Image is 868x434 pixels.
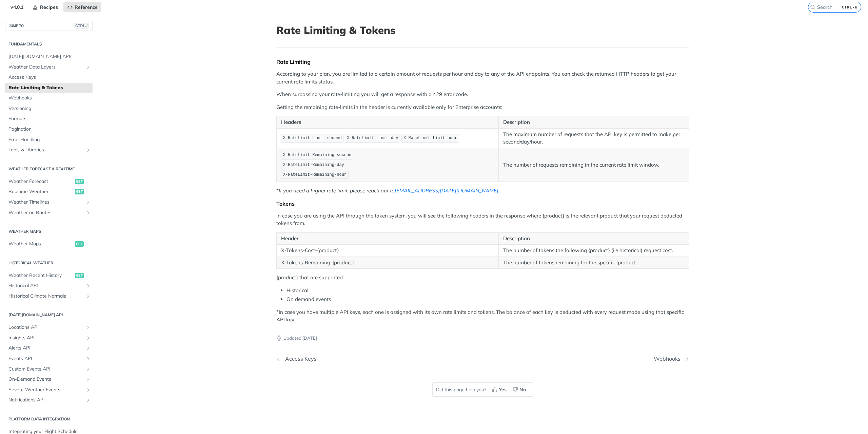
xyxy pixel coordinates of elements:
button: Show subpages for On-Demand Events [85,377,91,382]
a: Reference [63,2,101,12]
a: Custom Events APIShow subpages for Custom Events API [5,364,93,374]
span: Error Handling [8,136,91,143]
span: Weather on Routes [8,209,84,216]
span: Weather Data Layers [8,64,84,71]
p: {product} that are supported: [276,274,689,282]
h2: [DATE][DOMAIN_NAME] API [5,312,93,318]
a: On-Demand EventsShow subpages for On-Demand Events [5,374,93,384]
span: Events API [8,355,84,362]
button: Show subpages for Custom Events API [85,366,91,372]
span: Yes [499,386,507,393]
span: Webhooks [8,95,91,101]
a: Realtime Weatherget [5,187,93,197]
button: Show subpages for Tools & Libraries [85,147,91,153]
td: X-Tokens-Remaining-{product} [277,257,499,269]
span: Insights API [8,335,84,341]
a: Tools & LibrariesShow subpages for Tools & Libraries [5,145,93,155]
span: Historical Climate Normals [8,293,84,300]
a: Weather Data LayersShow subpages for Weather Data Layers [5,62,93,72]
a: Next Page: Webhooks [654,356,689,362]
a: Weather Recent Historyget [5,270,93,281]
th: Header [277,232,499,245]
li: On demand events [287,296,689,303]
span: get [75,241,84,247]
a: Alerts APIShow subpages for Alerts API [5,343,93,353]
span: Custom Events API [8,366,84,373]
span: No [519,386,526,393]
span: Realtime Weather [8,188,73,195]
a: Historical Climate NormalsShow subpages for Historical Climate Normals [5,291,93,301]
a: Webhooks [5,93,93,103]
span: get [75,179,84,184]
p: Description [503,118,685,126]
a: Events APIShow subpages for Events API [5,354,93,364]
h2: Weather Forecast & realtime [5,166,93,172]
span: [DATE][DOMAIN_NAME] APIs [8,53,91,60]
span: Alerts API [8,345,84,352]
span: CTRL-/ [74,23,89,29]
kbd: CTRL-K [840,4,859,11]
a: Locations APIShow subpages for Locations API [5,322,93,333]
button: Yes [490,384,510,395]
span: X-RateLimit-Limit-hour [403,136,457,140]
span: get [75,273,84,278]
span: v4.0.1 [7,2,27,12]
a: Pagination [5,124,93,134]
h1: Rate Limiting & Tokens [276,24,689,36]
span: Tools & Libraries [8,147,84,153]
div: Rate Limiting [276,58,689,65]
span: Historical API [8,282,84,289]
li: Historical [287,287,689,295]
span: Reference [75,4,98,10]
h2: Platform DATA integration [5,416,93,422]
div: Tokens [276,200,689,207]
p: The maximum number of requests that the API key is permitted to make per second/day/hour. [503,131,685,146]
span: X-RateLimit-Limit-day [347,136,398,140]
span: X-RateLimit-Remaining-day [283,163,344,167]
span: Recipes [40,4,58,10]
a: [DATE][DOMAIN_NAME] APIs [5,52,93,62]
span: X-RateLimit-Remaining-hour [283,172,347,177]
th: Description [499,232,689,245]
span: Formats [8,115,91,122]
span: Locations API [8,324,84,331]
p: According to your plan, you are limited to a certain amount of requests per hour and day to any o... [276,70,689,86]
span: Severe Weather Events [8,386,84,393]
button: Show subpages for Insights API [85,335,91,341]
div: Access Keys [282,356,317,362]
a: Recipes [29,2,62,12]
a: Insights APIShow subpages for Insights API [5,333,93,343]
button: Show subpages for Notifications API [85,397,91,403]
button: Show subpages for Weather Data Layers [85,64,91,70]
a: Formats [5,114,93,124]
button: JUMP TOCTRL-/ [5,21,93,31]
h2: Historical Weather [5,260,93,266]
nav: Pagination Controls [276,349,689,369]
p: Headers [281,118,494,126]
p: *In case you have multiple API keys, each one is assigned with its own rate limits and tokens. Th... [276,308,689,324]
button: Show subpages for Weather Timelines [85,200,91,205]
span: Notifications API [8,397,84,403]
svg: Search [810,4,815,10]
button: Show subpages for Historical API [85,283,91,288]
button: No [510,384,530,395]
p: When surpassing your rate-limiting you will get a response with a 429 error code. [276,91,689,98]
span: X-RateLimit-Remaining-second [283,153,352,157]
a: Error Handling [5,135,93,145]
button: Show subpages for Weather on Routes [85,210,91,215]
span: X-RateLimit-Limit-second [283,136,342,140]
span: get [75,189,84,194]
a: Weather on RoutesShow subpages for Weather on Routes [5,208,93,218]
span: Access Keys [8,74,91,81]
a: Access Keys [5,72,93,82]
span: Weather Timelines [8,199,84,206]
span: Weather Maps [8,241,73,247]
a: Previous Page: Access Keys [276,356,453,362]
div: Webhooks [654,356,684,362]
em: If you need a higher rate limit, please reach out to . [279,187,499,194]
p: Getting the remaining rate-limits in the header is currently available only for Enterprise accounts: [276,103,689,111]
a: Rate Limiting & Tokens [5,83,93,93]
span: Pagination [8,126,91,133]
a: Weather Mapsget [5,239,93,249]
span: Weather Recent History [8,272,73,279]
